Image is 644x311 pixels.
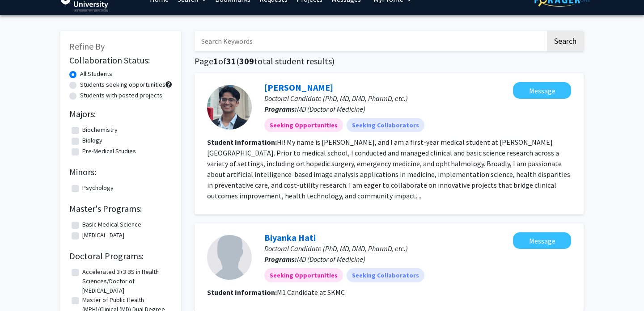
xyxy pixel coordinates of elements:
label: Students seeking opportunities [80,80,165,89]
label: All Students [80,69,112,79]
a: Biyanka Hati [264,232,316,243]
button: Message Viraj Deshpande [513,82,571,99]
b: Student Information: [207,288,277,297]
span: Doctoral Candidate (PhD, MD, DMD, PharmD, etc.) [264,94,408,103]
label: Psychology [82,183,114,193]
h1: Page of ( total student results) [195,56,584,67]
input: Search Keywords [195,31,546,51]
label: [MEDICAL_DATA] [82,231,124,240]
h2: Minors: [69,167,172,177]
span: 1 [213,55,218,67]
label: Accelerated 3+3 BS in Health Sciences/Doctor of [MEDICAL_DATA] [82,267,170,295]
span: Refine By [69,41,105,52]
b: Programs: [264,255,297,264]
iframe: Chat [7,271,38,304]
span: MD (Doctor of Medicine) [297,255,365,264]
label: Students with posted projects [80,91,162,100]
span: 31 [226,55,236,67]
label: Basic Medical Science [82,220,141,229]
fg-read-more: Hi! My name is [PERSON_NAME], and I am a first-year medical student at [PERSON_NAME][GEOGRAPHIC_D... [207,138,570,200]
fg-read-more: M1 Candidate at SKMC [277,288,345,297]
mat-chip: Seeking Collaborators [347,268,424,282]
label: Biochemistry [82,125,118,134]
mat-chip: Seeking Opportunities [264,118,343,132]
button: Message Biyanka Hati [513,232,571,249]
h2: Master's Programs: [69,203,172,214]
label: Pre-Medical Studies [82,147,136,156]
mat-chip: Seeking Opportunities [264,268,343,282]
mat-chip: Seeking Collaborators [347,118,424,132]
button: Search [547,31,584,51]
b: Student Information: [207,138,277,147]
h2: Majors: [69,109,172,119]
label: Biology [82,136,102,145]
b: Programs: [264,105,297,113]
h2: Collaboration Status: [69,55,172,66]
span: MD (Doctor of Medicine) [297,105,365,113]
a: [PERSON_NAME] [264,82,333,93]
span: 309 [239,55,254,67]
h2: Doctoral Programs: [69,251,172,261]
span: Doctoral Candidate (PhD, MD, DMD, PharmD, etc.) [264,244,408,253]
